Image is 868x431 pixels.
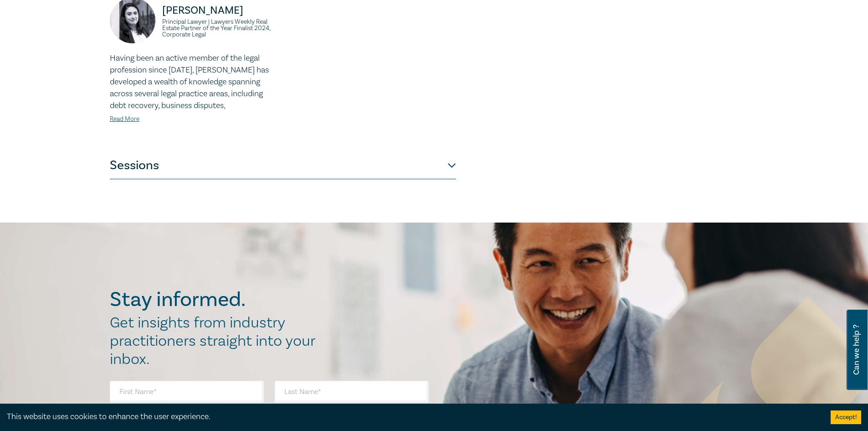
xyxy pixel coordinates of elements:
button: Sessions [110,152,456,179]
a: Read More [110,115,139,123]
input: First Name* [110,381,264,403]
button: Accept cookies [831,410,861,424]
input: Last Name* [275,381,429,403]
h2: Stay informed. [110,288,325,312]
span: Can we help ? [852,315,861,384]
small: Principal Lawyer | Lawyers Weekly Real Estate Partner of the Year Finalist 2024, Corporate Legal [162,19,277,38]
p: Having been an active member of the legal profession since [DATE], [PERSON_NAME] has developed a ... [110,52,277,112]
p: [PERSON_NAME] [162,3,277,18]
div: This website uses cookies to enhance the user experience. [7,411,817,423]
h2: Get insights from industry practitioners straight into your inbox. [110,314,325,369]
